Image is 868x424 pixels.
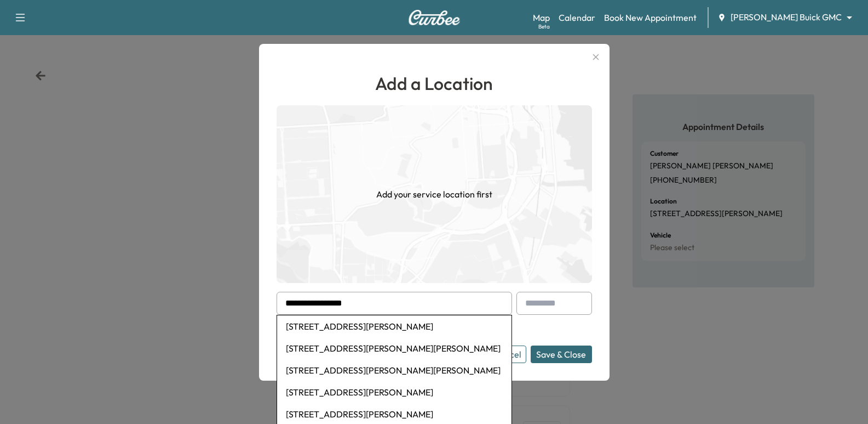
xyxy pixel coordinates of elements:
h1: Add your service location first [376,188,492,201]
span: [PERSON_NAME] Buick GMC [731,11,842,24]
a: MapBeta [533,11,550,24]
h1: Add a Location [277,70,592,97]
li: [STREET_ADDRESS][PERSON_NAME][PERSON_NAME] [277,359,511,381]
li: [STREET_ADDRESS][PERSON_NAME] [277,315,511,337]
a: Book New Appointment [604,11,697,24]
img: Curbee Logo [408,10,461,25]
div: Beta [538,22,550,31]
li: [STREET_ADDRESS][PERSON_NAME][PERSON_NAME] [277,337,511,359]
img: empty-map-CL6vilOE.png [277,105,592,283]
a: Calendar [559,11,595,24]
button: Save & Close [531,346,592,363]
li: [STREET_ADDRESS][PERSON_NAME] [277,381,511,403]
